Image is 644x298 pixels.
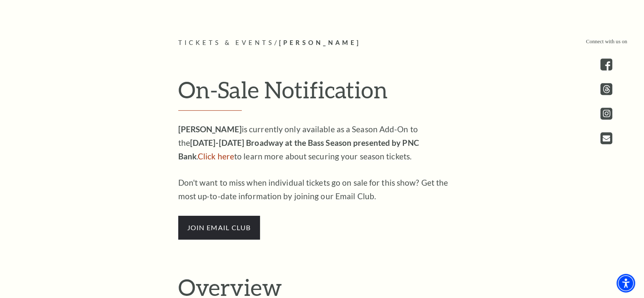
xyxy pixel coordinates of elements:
[600,83,612,95] a: threads.com - open in a new tab
[600,58,612,70] a: facebook - open in a new tab
[178,222,260,232] a: join email club
[178,176,453,203] p: Don't want to miss when individual tickets go on sale for this show? Get the most up-to-date info...
[178,38,466,48] p: /
[586,38,627,46] p: Connect with us on
[279,39,360,46] span: [PERSON_NAME]
[600,132,612,144] a: Open this option - open in a new tab
[198,151,234,161] a: Click here to learn more about securing your season tickets
[616,274,635,292] div: Accessibility Menu
[178,76,466,111] h2: On-Sale Notification
[178,39,274,46] span: Tickets & Events
[600,108,612,120] a: instagram - open in a new tab
[178,123,453,163] p: is currently only available as a Season Add-On to the . to learn more about securing your season ...
[178,138,419,161] strong: [DATE]-[DATE] Broadway at the Bass Season presented by PNC Bank
[178,124,242,134] strong: [PERSON_NAME]
[178,216,260,240] span: join email club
